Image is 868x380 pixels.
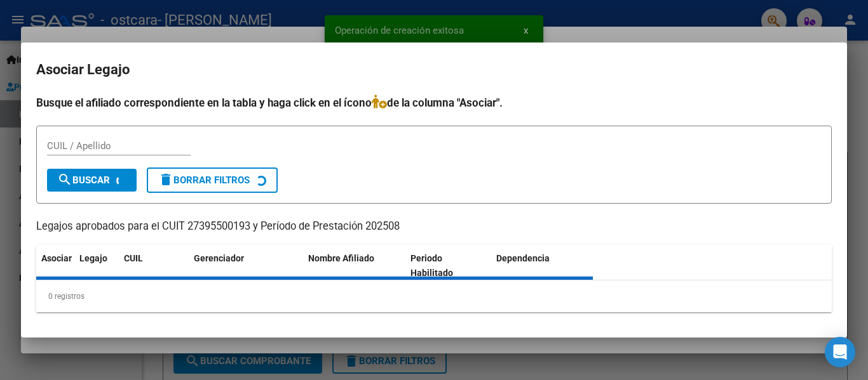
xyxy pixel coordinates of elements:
datatable-header-cell: Dependencia [491,245,593,287]
datatable-header-cell: Gerenciador [189,245,303,287]
div: Open Intercom Messenger [825,337,855,367]
h2: Asociar Legajo [36,58,832,82]
span: Dependencia [496,253,550,263]
span: Nombre Afiliado [308,253,374,263]
mat-icon: search [57,172,72,187]
mat-icon: delete [158,172,173,187]
datatable-header-cell: Periodo Habilitado [405,245,491,287]
span: Legajo [79,253,107,263]
span: Asociar [41,253,72,263]
datatable-header-cell: Asociar [36,245,74,287]
datatable-header-cell: Legajo [74,245,119,287]
span: Buscar [57,174,110,186]
h4: Busque el afiliado correspondiente en la tabla y haga click en el ícono de la columna "Asociar". [36,95,832,111]
p: Legajos aprobados para el CUIT 27395500193 y Período de Prestación 202508 [36,219,832,235]
datatable-header-cell: CUIL [119,245,189,287]
span: Gerenciador [194,253,244,263]
datatable-header-cell: Nombre Afiliado [303,245,405,287]
span: Periodo Habilitado [410,253,453,278]
div: 0 registros [36,280,832,312]
button: Buscar [47,169,137,192]
button: Borrar Filtros [147,167,278,193]
span: CUIL [124,253,143,263]
span: Borrar Filtros [158,174,250,186]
